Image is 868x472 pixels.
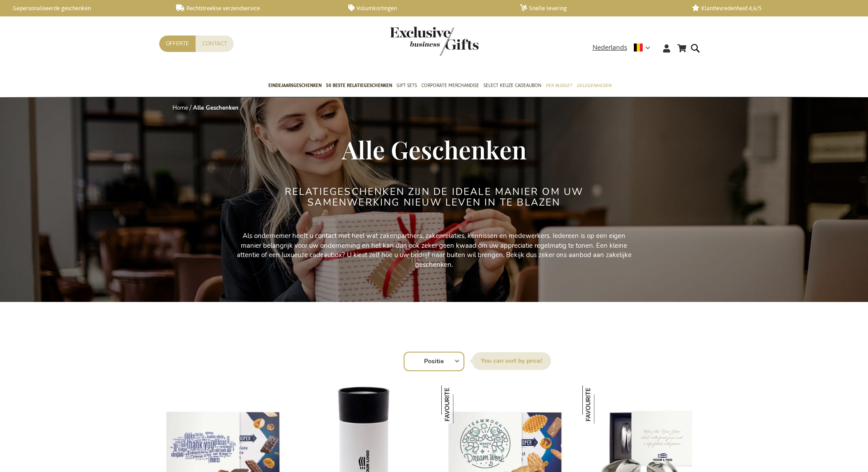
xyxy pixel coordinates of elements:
img: Jules Destrooper Jules' Finest Geschenkbox [441,385,479,424]
div: Nederlands [593,43,656,53]
p: Als ondernemer heeft u contact met heel wat zakenpartners, zakenrelaties, kennissen en medewerker... [235,231,634,270]
a: Offerte [159,36,196,52]
h2: Relatiegeschenken zijn de ideale manier om uw samenwerking nieuw leven in te blazen [268,186,601,208]
a: Contact [196,36,234,52]
a: Klanttevredenheid 4,6/5 [692,4,849,12]
strong: Alle Geschenken [193,104,239,112]
span: Gift Sets [397,81,417,90]
img: Exclusive Business gifts logo [390,27,479,56]
a: Gepersonaliseerde geschenken [4,4,162,12]
label: Sorteer op [472,352,551,370]
span: Nederlands [593,43,627,53]
a: Rechtstreekse verzendservice [176,4,334,12]
span: Gelegenheden [577,81,611,90]
a: Snelle levering [520,4,677,12]
span: Eindejaarsgeschenken [268,81,322,90]
a: Volumkortingen [348,4,506,12]
a: Home [173,104,188,112]
img: Gepersonaliseerd Zeeuws Mosselbestek [582,385,621,424]
span: Corporate Merchandise [421,81,479,90]
span: Select Keuze Cadeaubon [483,81,541,90]
span: 50 beste relatiegeschenken [326,81,392,90]
span: Per Budget [546,81,572,90]
span: Alle Geschenken [342,133,526,166]
a: store logo [390,27,434,56]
